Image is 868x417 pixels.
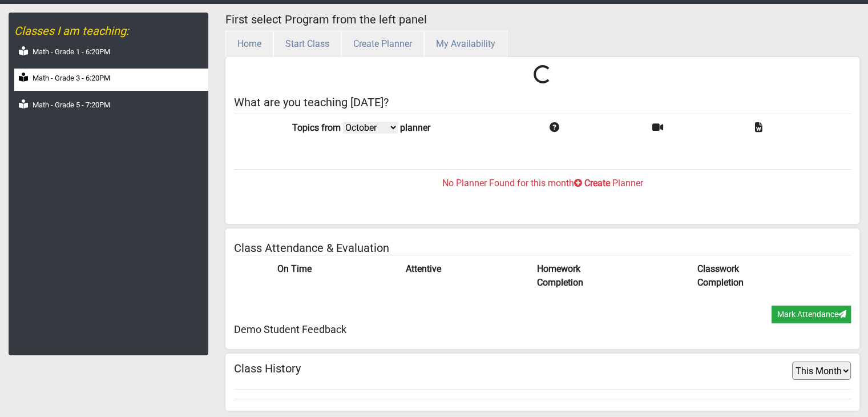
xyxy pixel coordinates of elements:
label: Math - Grade 3 - 6:20PM [33,73,110,84]
td: Topics from planner [285,114,543,142]
label: Math - Grade 1 - 6:20PM [33,46,110,58]
a: Start Class [273,38,341,49]
h5: Class Attendance & Evaluation [234,241,851,255]
h5: Classes I am teaching: [14,24,208,38]
a: My Availability [424,38,507,49]
a: Home [225,38,273,49]
span: Planner [612,178,643,189]
label: Math - Grade 5 - 7:20PM [33,99,110,111]
th: Attentive [399,255,530,297]
a: No Planner Found for this month Create Planner [234,142,851,206]
h5: What are you teaching [DATE]? [234,95,851,109]
a: Create Planner [341,38,424,49]
th: Homework Completion [530,255,691,297]
h5: First select Program from the left panel [225,13,859,26]
label: No Planner Found for this month [442,177,574,190]
label: Create [584,177,610,190]
th: On Time [271,255,399,297]
h5: Class History [234,362,301,375]
h5: Demo Student Feedback [234,323,851,336]
a: Math - Grade 5 - 7:20PM [14,95,208,118]
a: Math - Grade 3 - 6:20PM [14,69,208,91]
a: Math - Grade 1 - 6:20PM [14,42,208,65]
button: Mark Attendance [772,306,851,323]
th: Classwork Completion [691,255,851,297]
button: My Availability [424,31,507,57]
button: Start Class [273,31,341,57]
button: Create Planner [341,31,424,57]
button: Home [225,31,273,57]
